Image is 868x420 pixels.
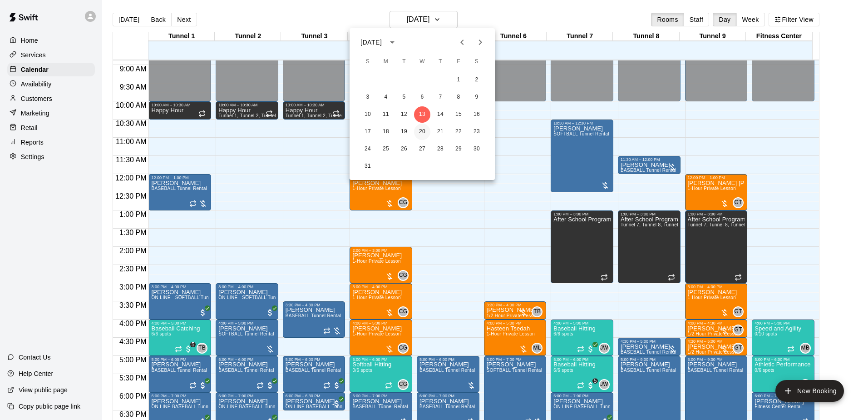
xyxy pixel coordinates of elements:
[432,106,449,123] button: 14
[469,72,485,88] button: 2
[360,158,376,175] button: 31
[469,89,485,105] button: 9
[469,124,485,140] button: 23
[414,89,430,105] button: 6
[469,53,485,71] span: Saturday
[396,124,412,140] button: 19
[360,89,376,105] button: 3
[450,124,467,140] button: 22
[450,106,467,123] button: 15
[396,53,412,71] span: Tuesday
[414,124,430,140] button: 20
[396,106,412,123] button: 12
[414,53,430,71] span: Wednesday
[360,124,376,140] button: 17
[453,33,471,51] button: Previous month
[378,89,394,105] button: 4
[469,141,485,157] button: 30
[378,53,394,71] span: Monday
[414,141,430,157] button: 27
[360,38,382,47] div: [DATE]
[360,53,376,71] span: Sunday
[396,141,412,157] button: 26
[450,141,467,157] button: 29
[378,141,394,157] button: 25
[469,106,485,123] button: 16
[432,124,449,140] button: 21
[414,106,430,123] button: 13
[396,89,412,105] button: 5
[432,53,449,71] span: Thursday
[450,89,467,105] button: 8
[450,72,467,88] button: 1
[378,124,394,140] button: 18
[450,53,467,71] span: Friday
[385,35,400,50] button: calendar view is open, switch to year view
[360,106,376,123] button: 10
[432,89,449,105] button: 7
[378,106,394,123] button: 11
[432,141,449,157] button: 28
[471,33,489,51] button: Next month
[360,141,376,157] button: 24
